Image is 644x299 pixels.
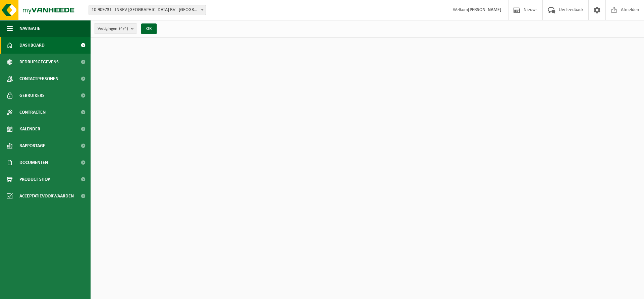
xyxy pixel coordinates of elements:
span: Contracten [19,104,46,121]
span: 10-909731 - INBEV BELGIUM BV - ANDERLECHT [89,5,206,15]
span: Gebruikers [19,87,45,104]
span: Kalender [19,121,40,137]
strong: [PERSON_NAME] [468,7,501,12]
button: Vestigingen(4/4) [94,23,137,34]
span: 10-909731 - INBEV BELGIUM BV - ANDERLECHT [89,5,206,15]
span: Rapportage [19,137,45,154]
count: (4/4) [119,26,128,31]
span: Bedrijfsgegevens [19,54,59,70]
span: Product Shop [19,171,50,188]
span: Navigatie [19,20,40,37]
span: Vestigingen [98,24,128,34]
span: Dashboard [19,37,45,54]
span: Documenten [19,154,48,171]
span: Contactpersonen [19,70,58,87]
span: Acceptatievoorwaarden [19,188,74,204]
button: OK [141,23,157,34]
